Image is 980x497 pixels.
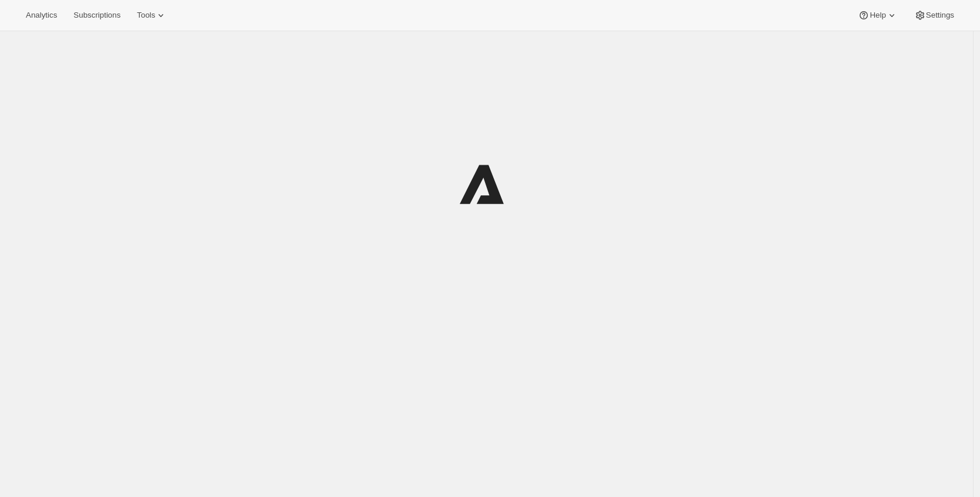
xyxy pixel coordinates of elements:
span: Settings [926,11,954,20]
button: Help [851,7,904,24]
span: Help [870,11,885,20]
span: Analytics [26,11,57,20]
button: Tools [130,7,174,24]
button: Settings [907,7,961,24]
button: Analytics [19,7,64,24]
span: Tools [137,11,155,20]
button: Subscriptions [66,7,127,24]
span: Subscriptions [73,11,120,20]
